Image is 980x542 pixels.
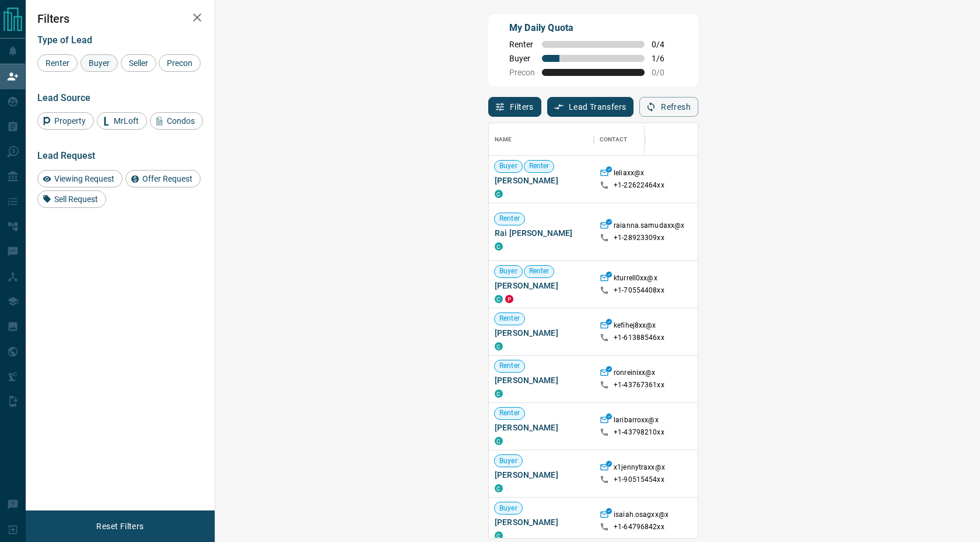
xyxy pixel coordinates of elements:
span: Rai [PERSON_NAME] [495,227,588,239]
div: Condos [150,112,203,130]
span: [PERSON_NAME] [495,516,588,528]
div: condos.ca [495,295,503,303]
span: Renter [495,408,524,418]
div: condos.ca [495,390,503,398]
span: Renter [524,266,554,276]
button: Reset Filters [89,516,151,536]
span: Renter [41,58,73,68]
span: Condos [163,116,199,126]
div: Precon [159,54,201,72]
button: Filters [488,97,541,117]
p: +1- 28923309xx [614,233,664,243]
div: property.ca [505,295,513,303]
div: Name [495,123,512,156]
span: Lead Request [37,150,95,161]
p: +1- 70554408xx [614,286,664,296]
p: +1- 90515454xx [614,475,664,485]
span: 1 / 6 [652,54,677,63]
div: Property [37,112,94,130]
span: Property [50,116,90,126]
span: Buyer [495,161,522,171]
div: Seller [121,54,156,72]
div: Offer Request [125,170,201,187]
span: Renter [524,161,554,171]
div: Name [489,123,594,156]
p: kturrell0xx@x [614,273,657,286]
div: Buyer [80,54,118,72]
p: isaiah.osagxx@x [614,510,668,522]
span: MrLoft [110,116,143,126]
span: 0 / 0 [652,68,677,77]
p: +1- 22622464xx [614,180,664,190]
span: Precon [163,58,197,68]
span: [PERSON_NAME] [495,469,588,481]
p: kefihej8xx@x [614,321,656,333]
span: Buyer [85,58,114,68]
div: condos.ca [495,190,503,198]
span: [PERSON_NAME] [495,327,588,339]
span: Offer Request [138,174,197,183]
span: Viewing Request [50,174,118,183]
span: Buyer [495,266,522,276]
span: Type of Lead [37,34,92,46]
p: My Daily Quota [509,21,677,35]
span: [PERSON_NAME] [495,175,588,186]
div: Viewing Request [37,170,123,187]
button: Refresh [639,97,698,117]
div: condos.ca [495,242,503,251]
p: x1jennytraxx@x [614,463,665,475]
div: condos.ca [495,437,503,445]
p: +1- 61388546xx [614,333,664,343]
h2: Filters [37,12,203,26]
span: Lead Source [37,92,90,103]
div: Contact [594,123,687,156]
span: [PERSON_NAME] [495,374,588,386]
span: Renter [495,214,524,224]
p: laribarroxx@x [614,415,659,428]
span: Buyer [495,456,522,466]
span: Sell Request [50,194,102,204]
p: +1- 43767361xx [614,380,664,390]
span: Renter [509,40,535,49]
span: Renter [495,361,524,371]
p: +1- 64796842xx [614,522,664,532]
span: 0 / 4 [652,40,677,49]
span: Buyer [509,54,535,63]
p: leliaxx@x [614,168,644,180]
div: Renter [37,54,78,72]
span: Buyer [495,503,522,513]
div: condos.ca [495,484,503,492]
span: Renter [495,314,524,324]
p: +1- 43798210xx [614,428,664,437]
button: Lead Transfers [547,97,634,117]
span: Seller [125,58,152,68]
span: [PERSON_NAME] [495,422,588,433]
div: Contact [600,123,627,156]
div: condos.ca [495,531,503,540]
span: Precon [509,68,535,77]
div: condos.ca [495,342,503,350]
div: Sell Request [37,190,106,208]
div: MrLoft [97,112,147,130]
p: raianna.samudaxx@x [614,221,684,233]
p: ronreinixx@x [614,368,656,380]
span: [PERSON_NAME] [495,280,588,291]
